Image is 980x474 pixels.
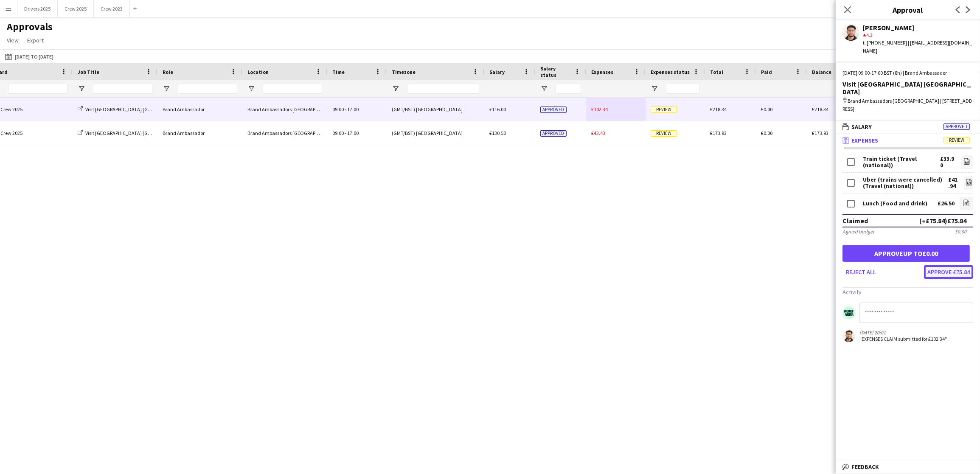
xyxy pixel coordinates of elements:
span: Review [943,137,970,143]
span: £0.00 [761,106,772,112]
div: £33.90 [941,156,956,168]
span: £173.93 [710,130,727,136]
span: Approved [540,107,567,113]
div: Agreed budget [842,228,874,235]
a: View [3,35,22,46]
input: Role Filter Input [178,84,237,94]
span: Time [332,69,345,75]
button: Reject all [842,265,879,279]
span: Location [247,69,269,75]
span: Salary [851,123,872,131]
button: Drivers 2025 [17,0,58,17]
span: Crew 2025 [0,106,22,112]
span: Export [27,36,44,44]
span: Visit [GEOGRAPHIC_DATA] [GEOGRAPHIC_DATA] [85,106,189,112]
div: "EXPENSES CLAIM submitted for £102.34" [859,336,947,342]
span: £218.34 [812,106,828,112]
div: [DATE] 09:00-17:00 BST (8h) | Brand Ambassador [842,69,973,77]
span: £0.00 [761,130,772,136]
span: Visit [GEOGRAPHIC_DATA] [GEOGRAPHIC_DATA] [85,130,189,136]
span: £116.00 [489,106,506,112]
button: Open Filter Menu [540,85,548,93]
span: Balance [812,69,831,75]
button: Approve £75.84 [924,265,973,279]
div: ExpensesReview [836,147,980,353]
span: Expenses [851,137,878,144]
span: - [345,130,346,136]
div: £0.00 [955,228,966,235]
button: Crew 2023 [94,0,130,17]
span: 09:00 [332,106,344,112]
h3: Approval [836,4,980,15]
div: Brand Ambassador [157,98,242,121]
h3: Activity [842,288,973,296]
app-user-avatar: Priyank Shah [842,329,855,342]
div: Brand Ambassadors [GEOGRAPHIC_DATA] [242,121,327,145]
span: Paid [761,69,772,75]
input: Job Title Filter Input [93,84,152,94]
a: Visit [GEOGRAPHIC_DATA] [GEOGRAPHIC_DATA] [78,106,189,112]
div: [DATE] 20:01 [859,329,947,336]
div: Uber (trains were cancelled) (Travel (national)) [863,177,948,189]
span: Salary status [540,65,571,78]
input: Timezone Filter Input [407,84,479,94]
button: Open Filter Menu [78,85,85,93]
span: £102.34 [591,106,608,112]
span: 09:00 [332,130,344,136]
div: (GMT/BST) [GEOGRAPHIC_DATA] [387,98,484,121]
div: £41.94 [948,177,959,189]
span: Approved [540,130,567,137]
a: Visit [GEOGRAPHIC_DATA] [GEOGRAPHIC_DATA] [78,130,189,136]
mat-expansion-panel-header: Feedback [836,460,980,473]
mat-expansion-panel-header: SalaryApproved [836,121,980,133]
div: Lunch (Food and drink) [863,200,927,207]
div: £26.50 [938,200,955,207]
span: 17:00 [347,130,359,136]
div: t. [PHONE_NUMBER] | [EMAIL_ADDRESS][DOMAIN_NAME] [863,39,973,54]
span: Total [710,69,723,75]
div: Claimed [842,216,868,225]
span: Crew 2025 [0,130,22,136]
span: Feedback [851,463,879,471]
span: Job Title [78,69,99,75]
div: Train ticket (Travel (national)) [863,156,941,168]
input: Salary status Filter Input [556,84,581,94]
div: Brand Ambassadors [GEOGRAPHIC_DATA] [242,98,327,121]
mat-expansion-panel-header: ExpensesReview [836,134,980,147]
span: Salary [489,69,505,75]
input: Expenses status Filter Input [666,84,700,94]
span: Role [163,69,173,75]
button: Approveup to£0.00 [842,245,970,262]
button: Open Filter Menu [163,85,170,93]
button: Open Filter Menu [392,85,399,93]
span: £173.93 [812,130,828,136]
span: - [345,106,346,112]
span: View [7,36,19,44]
span: Review [651,107,677,113]
span: Expenses [591,69,613,75]
div: Visit [GEOGRAPHIC_DATA] [GEOGRAPHIC_DATA] [842,80,973,95]
div: [PERSON_NAME] [863,24,973,31]
span: £218.34 [710,106,727,112]
div: 4.3 [863,31,973,39]
button: [DATE] to [DATE] [3,51,55,62]
span: Timezone [392,69,416,75]
input: Board Filter Input [8,84,67,94]
span: 17:00 [347,106,359,112]
div: Brand Ambassador [157,121,242,145]
span: Review [651,130,677,137]
span: Approved [943,123,970,130]
div: (+£75.84) £75.84 [919,216,966,225]
button: Open Filter Menu [247,85,255,93]
button: Crew 2025 [58,0,94,17]
button: Open Filter Menu [651,85,658,93]
div: (GMT/BST) [GEOGRAPHIC_DATA] [387,121,484,145]
input: Location Filter Input [263,84,322,94]
div: Brand Ambassadors [GEOGRAPHIC_DATA] | [STREET_ADDRESS] [842,97,973,112]
span: £43.43 [591,130,605,136]
a: Export [24,35,47,46]
span: £130.50 [489,130,506,136]
span: Expenses status [651,69,690,75]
